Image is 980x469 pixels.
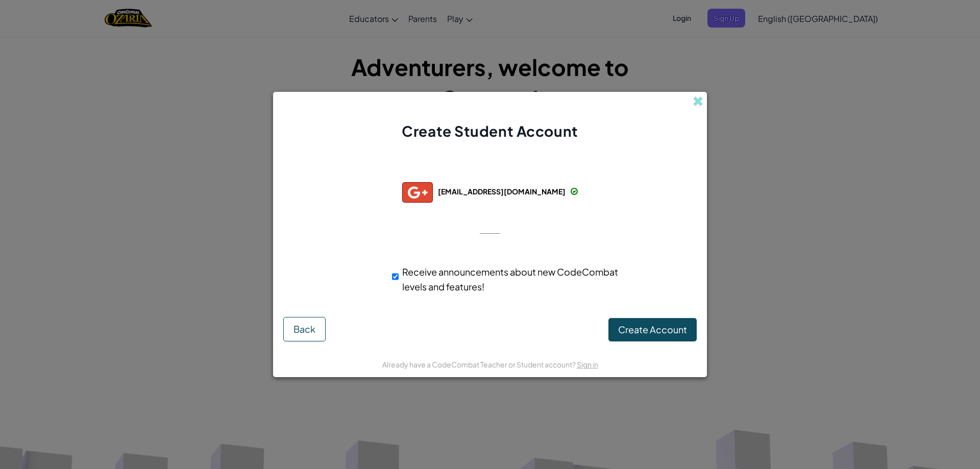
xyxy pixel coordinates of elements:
button: Back [283,317,326,341]
input: Receive announcements about new CodeCombat levels and features! [392,266,399,287]
button: Create Account [608,318,697,341]
span: Back [293,323,315,335]
span: Create Student Account [402,122,578,140]
span: Create Account [618,324,687,335]
span: [EMAIL_ADDRESS][DOMAIN_NAME] [438,187,566,196]
span: Successfully connected with: [406,163,573,175]
span: Already have a CodeCombat Teacher or Student account? [382,360,577,369]
a: Sign in [577,360,598,369]
span: Receive announcements about new CodeCombat levels and features! [402,266,618,292]
img: gplus_small.png [402,182,433,203]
